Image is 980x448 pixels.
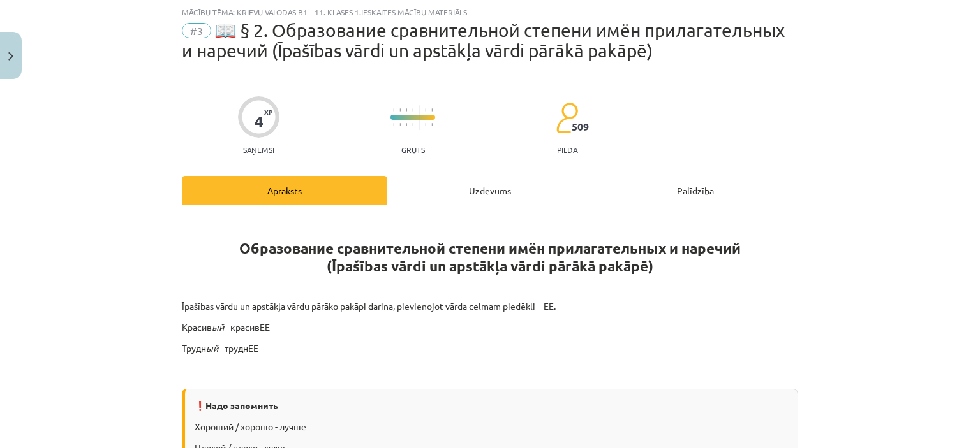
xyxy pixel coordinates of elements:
img: icon-short-line-57e1e144782c952c97e751825c79c345078a6d821885a25fce030b3d8c18986b.svg [425,123,426,126]
img: icon-short-line-57e1e144782c952c97e751825c79c345078a6d821885a25fce030b3d8c18986b.svg [399,108,401,112]
i: ый [206,342,218,354]
span: XP [264,108,272,115]
img: icon-short-line-57e1e144782c952c97e751825c79c345078a6d821885a25fce030b3d8c18986b.svg [431,108,433,112]
div: Apraksts [182,176,387,205]
img: icon-short-line-57e1e144782c952c97e751825c79c345078a6d821885a25fce030b3d8c18986b.svg [393,108,394,112]
p: Красив – красивЕЕ [182,321,798,334]
div: Mācību tēma: Krievu valodas b1 - 11. klases 1.ieskaites mācību materiāls [182,8,798,17]
img: students-c634bb4e5e11cddfef0936a35e636f08e4e9abd3cc4e673bd6f9a4125e45ecb1.svg [556,102,578,134]
img: icon-short-line-57e1e144782c952c97e751825c79c345078a6d821885a25fce030b3d8c18986b.svg [412,123,413,126]
img: icon-close-lesson-0947bae3869378f0d4975bcd49f059093ad1ed9edebbc8119c70593378902aed.svg [8,52,13,61]
span: 509 [572,121,589,133]
strong: Образование сравнительной степени имён прилагательных и наречий [239,239,741,257]
img: icon-long-line-d9ea69661e0d244f92f715978eff75569469978d946b2353a9bb055b3ed8787d.svg [419,105,420,130]
strong: ❗Надо запомнить [195,400,278,411]
img: icon-short-line-57e1e144782c952c97e751825c79c345078a6d821885a25fce030b3d8c18986b.svg [393,123,394,126]
p: Īpašības vārdu un apstākļa vārdu pārāko pakāpi darina, pievienojot vārda celmam piedēkli – ЕЕ. [182,300,798,313]
img: icon-short-line-57e1e144782c952c97e751825c79c345078a6d821885a25fce030b3d8c18986b.svg [406,108,407,112]
div: Palīdzība [593,176,798,205]
img: icon-short-line-57e1e144782c952c97e751825c79c345078a6d821885a25fce030b3d8c18986b.svg [406,123,407,126]
img: icon-short-line-57e1e144782c952c97e751825c79c345078a6d821885a25fce030b3d8c18986b.svg [399,123,401,126]
img: icon-short-line-57e1e144782c952c97e751825c79c345078a6d821885a25fce030b3d8c18986b.svg [412,108,413,112]
p: Трудн – труднЕЕ [182,342,798,355]
span: 📖 § 2. Образование сравнительной степени имён прилагательных и наречий (Īpašības vārdi un apstākļ... [182,20,785,61]
p: Grūts [401,145,425,154]
p: Saņemsi [238,145,279,154]
div: Uzdevums [387,176,593,205]
img: icon-short-line-57e1e144782c952c97e751825c79c345078a6d821885a25fce030b3d8c18986b.svg [431,123,433,126]
i: ый [212,321,224,333]
strong: (Īpašības vārdi un apstākļa vārdi pārākā pakāpē) [327,257,653,275]
span: #3 [182,23,211,38]
img: icon-short-line-57e1e144782c952c97e751825c79c345078a6d821885a25fce030b3d8c18986b.svg [425,108,426,112]
p: Хороший / хорошо - лучше [195,420,788,433]
div: 4 [255,113,264,131]
p: pilda [557,145,577,154]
